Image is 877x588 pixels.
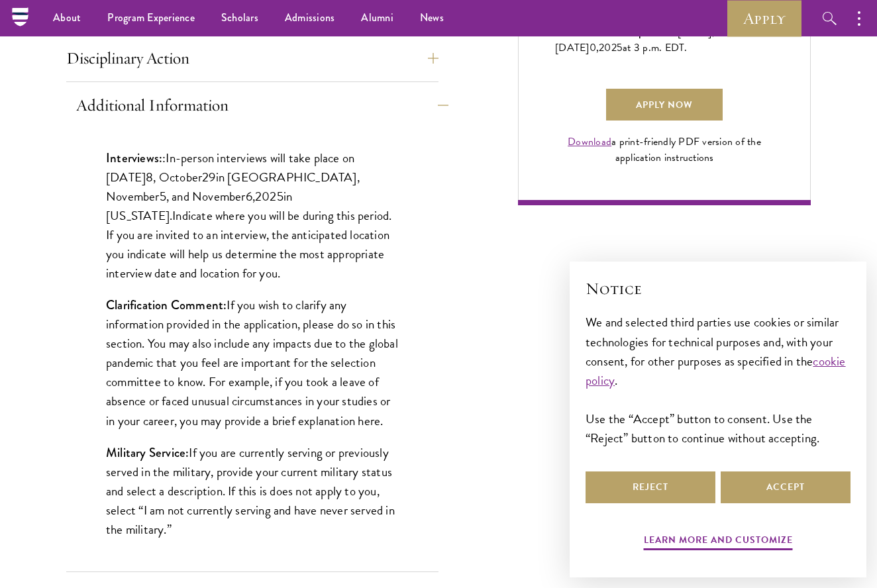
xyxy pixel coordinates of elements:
[106,148,399,283] p: : Indicate where you will be during this period. If you are invited to an interview, the anticipa...
[202,168,215,187] span: 29
[106,168,360,206] span: in [GEOGRAPHIC_DATA], November
[106,295,399,430] p: If you wish to clarify any information provided in the application, please do so in this section....
[246,187,252,206] span: 6
[623,40,688,56] span: at 3 p.m. EDT.
[555,24,747,56] span: to [DATE]
[568,134,611,150] a: Download
[106,443,399,539] p: If you are currently serving or previously served in the military, provide your current military ...
[160,187,166,206] span: 5
[153,168,202,187] span: , October
[586,471,715,503] button: Reject
[66,42,438,74] button: Disciplinary Action
[106,148,354,187] span: In-person interviews will take place on [DATE]
[76,89,448,121] button: Additional Information
[555,134,774,166] div: a print-friendly PDF version of the application instructions
[270,187,283,206] span: 25
[721,471,851,503] button: Accept
[255,187,270,206] span: 20
[586,352,846,390] a: cookie policy
[606,89,723,121] a: Apply Now
[106,187,292,225] span: in [US_STATE].
[617,40,623,56] span: 5
[599,40,617,56] span: 202
[586,313,851,447] div: We and selected third parties use cookies or similar technologies for technical purposes and, wit...
[166,187,246,206] span: , and November
[596,40,599,56] span: ,
[146,168,153,187] span: 8
[106,149,162,167] strong: Interviews:
[252,187,255,206] span: ,
[590,40,596,56] span: 0
[106,444,189,462] strong: Military Service:
[586,277,851,300] h2: Notice
[106,296,227,314] strong: Clarification Comment:
[644,532,793,552] button: Learn more and customize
